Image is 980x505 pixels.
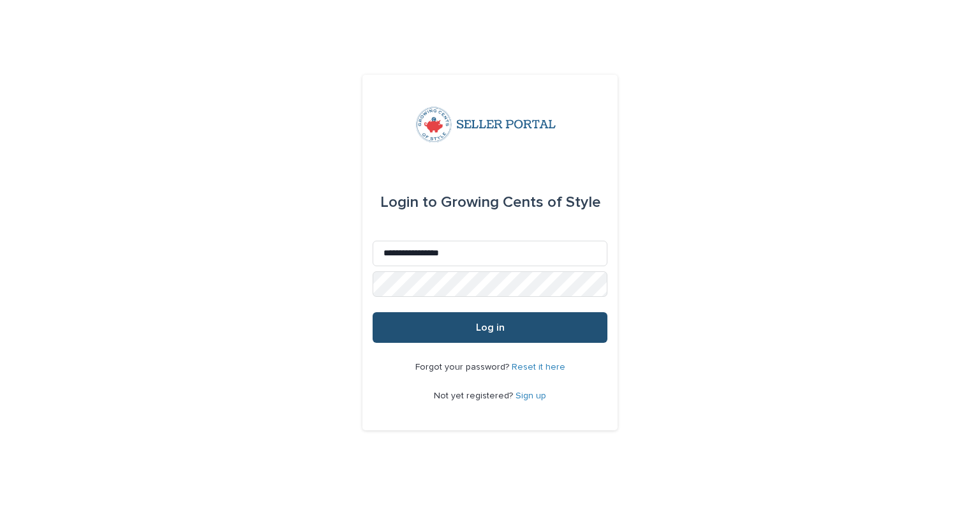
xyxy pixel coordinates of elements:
span: Forgot your password? [415,363,512,372]
a: Sign up [516,391,546,400]
img: Wxgr8e0QTxOLugcwBcqd [413,105,567,144]
span: Login to [380,195,437,210]
span: Not yet registered? [434,391,516,400]
a: Reset it here [512,363,565,372]
div: Growing Cents of Style [380,185,600,220]
span: Log in [476,322,505,333]
button: Log in [373,312,607,343]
